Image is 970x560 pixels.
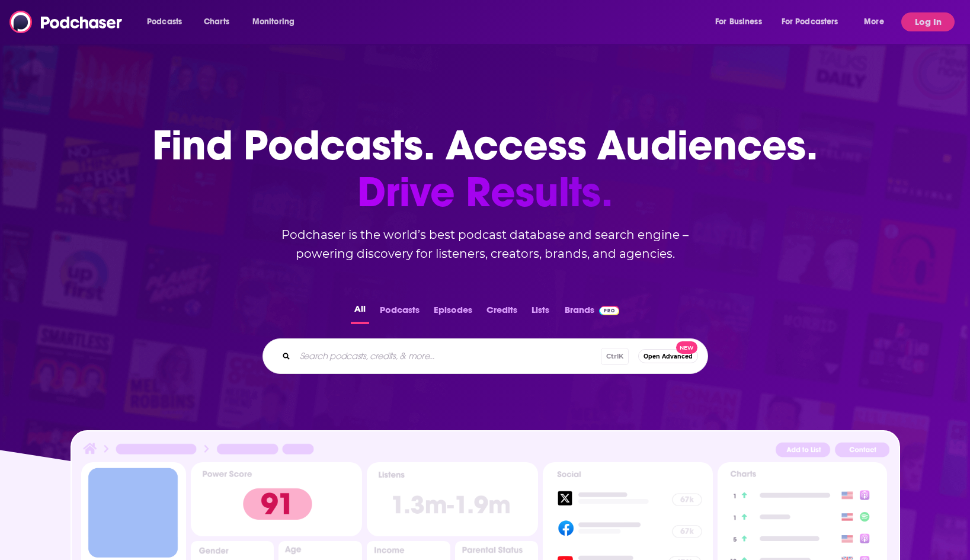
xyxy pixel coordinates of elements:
[351,301,369,324] button: All
[774,12,856,31] button: open menu
[856,12,899,31] button: open menu
[152,169,818,216] span: Drive Results.
[204,14,229,30] span: Charts
[676,341,697,354] span: New
[599,306,620,315] img: Podchaser Pro
[565,301,620,324] a: BrandsPodchaser Pro
[901,12,955,31] button: Log In
[528,301,553,324] button: Lists
[782,14,838,30] span: For Podcasters
[9,11,123,33] img: Podchaser - Follow, Share and Rate Podcasts
[252,14,294,30] span: Monitoring
[152,122,818,216] h1: Find Podcasts. Access Audiences.
[430,301,476,324] button: Episodes
[367,462,538,536] img: Podcast Insights Listens
[644,353,693,360] span: Open Advanced
[601,348,629,365] span: Ctrl K
[147,14,182,30] span: Podcasts
[244,12,310,31] button: open menu
[376,301,423,324] button: Podcasts
[81,441,889,462] img: Podcast Insights Header
[483,301,521,324] button: Credits
[638,349,698,363] button: Open AdvancedNew
[707,12,777,31] button: open menu
[196,12,236,31] a: Charts
[262,338,708,374] div: Search podcasts, credits, & more...
[715,14,762,30] span: For Business
[864,14,884,30] span: More
[248,225,722,263] h2: Podchaser is the world’s best podcast database and search engine – powering discovery for listene...
[295,347,601,366] input: Search podcasts, credits, & more...
[191,462,362,536] img: Podcast Insights Power score
[139,12,197,31] button: open menu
